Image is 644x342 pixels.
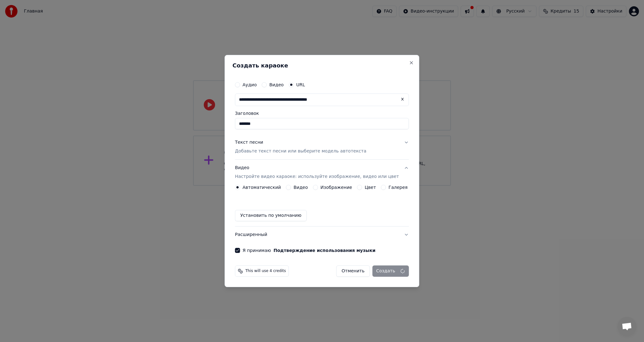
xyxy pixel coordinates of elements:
[235,165,399,180] div: Видео
[242,248,375,253] label: Я принимаю
[235,185,409,226] div: ВидеоНастройте видео караоке: используйте изображение, видео или цвет
[336,265,370,277] button: Отменить
[365,185,376,190] label: Цвет
[242,83,257,87] label: Аудио
[235,210,307,221] button: Установить по умолчанию
[235,160,409,185] button: ВидеоНастройте видео караоке: используйте изображение, видео или цвет
[293,185,308,190] label: Видео
[296,83,305,87] label: URL
[320,185,352,190] label: Изображение
[242,185,281,190] label: Автоматический
[235,227,409,243] button: Расширенный
[235,111,409,115] label: Заголовок
[274,248,375,253] button: Я принимаю
[235,148,366,154] p: Добавьте текст песни или выберите модель автотекста
[235,174,399,180] p: Настройте видео караоке: используйте изображение, видео или цвет
[269,83,284,87] label: Видео
[245,269,286,274] span: This will use 4 credits
[389,185,408,190] label: Галерея
[232,63,411,68] h2: Создать караоке
[235,134,409,159] button: Текст песниДобавьте текст песни или выберите модель автотекста
[235,139,263,146] div: Текст песни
